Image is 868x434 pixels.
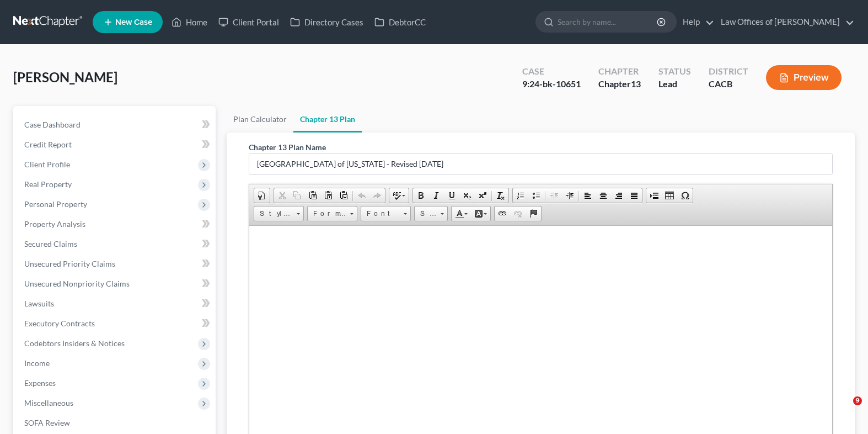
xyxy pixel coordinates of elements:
[24,239,77,248] span: Secured Claims
[715,12,854,32] a: Law Offices of [PERSON_NAME]
[510,207,526,221] a: Unlink
[596,188,611,203] a: Center
[15,413,216,433] a: SOFA Review
[522,65,581,78] div: Case
[709,78,748,91] div: CACB
[166,12,213,32] a: Home
[254,207,293,221] span: Styles
[369,188,385,203] a: Redo
[307,206,357,221] a: Format
[24,120,81,129] span: Case Dashboard
[24,279,130,288] span: Unsecured Nonpriority Claims
[24,160,70,169] span: Client Profile
[598,65,641,78] div: Chapter
[15,314,216,334] a: Executory Contracts
[677,12,714,32] a: Help
[305,188,320,203] a: Paste
[24,199,87,209] span: Personal Property
[24,338,125,348] span: Codebtors Insiders & Notices
[24,219,85,229] span: Property Analysis
[428,188,444,203] a: Italic
[831,396,857,423] iframe: Intercom live chat
[308,207,346,221] span: Format
[558,12,658,32] input: Search by name...
[611,188,626,203] a: Align Right
[320,188,336,203] a: Paste as plain text
[495,207,510,221] a: Link
[709,65,748,78] div: District
[290,188,305,203] a: Copy
[646,188,662,203] a: Insert Page Break for Printing
[580,188,596,203] a: Align Left
[562,188,577,203] a: Increase Indent
[254,206,304,221] a: Styles
[414,206,448,221] a: Size
[513,188,528,203] a: Insert/Remove Numbered List
[528,188,544,203] a: Insert/Remove Bulleted List
[361,206,411,221] a: Font
[213,12,285,32] a: Client Portal
[24,418,70,427] span: SOFA Review
[626,188,642,203] a: Justify
[24,259,115,268] span: Unsecured Priority Claims
[274,188,290,203] a: Cut
[24,299,54,308] span: Lawsuits
[336,188,351,203] a: Paste from Word
[452,207,471,221] a: Text Color
[115,18,152,27] span: New Case
[249,154,833,174] input: Enter name...
[24,378,56,388] span: Expenses
[853,396,862,405] span: 9
[254,188,270,203] a: Document Properties
[598,78,641,91] div: Chapter
[658,65,691,78] div: Status
[658,78,691,91] div: Lead
[369,12,431,32] a: DebtorCC
[24,319,95,328] span: Executory Contracts
[24,179,72,189] span: Real Property
[15,234,216,254] a: Secured Claims
[662,188,677,203] a: Table
[24,140,72,149] span: Credit Report
[293,106,362,133] a: Chapter 13 Plan
[15,274,216,294] a: Unsecured Nonpriority Claims
[13,69,117,85] span: [PERSON_NAME]
[24,358,50,368] span: Income
[24,398,73,407] span: Miscellaneous
[526,207,541,221] a: Anchor
[471,207,490,221] a: Background Color
[677,188,693,203] a: Insert Special Character
[15,214,216,234] a: Property Analysis
[444,188,459,203] a: Underline
[475,188,490,203] a: Superscript
[522,78,581,91] div: 9:24-bk-10651
[15,294,216,314] a: Lawsuits
[546,188,562,203] a: Decrease Indent
[493,188,508,203] a: Remove Format
[389,188,409,203] a: Spell Checker
[361,207,400,221] span: Font
[15,254,216,274] a: Unsecured Priority Claims
[459,188,475,203] a: Subscript
[15,135,216,155] a: Credit Report
[413,188,428,203] a: Bold
[285,12,369,32] a: Directory Cases
[227,106,293,133] a: Plan Calculator
[766,65,842,90] button: Preview
[15,115,216,135] a: Case Dashboard
[415,207,437,221] span: Size
[249,141,326,153] label: Chapter 13 Plan Name
[631,78,641,89] span: 13
[354,188,369,203] a: Undo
